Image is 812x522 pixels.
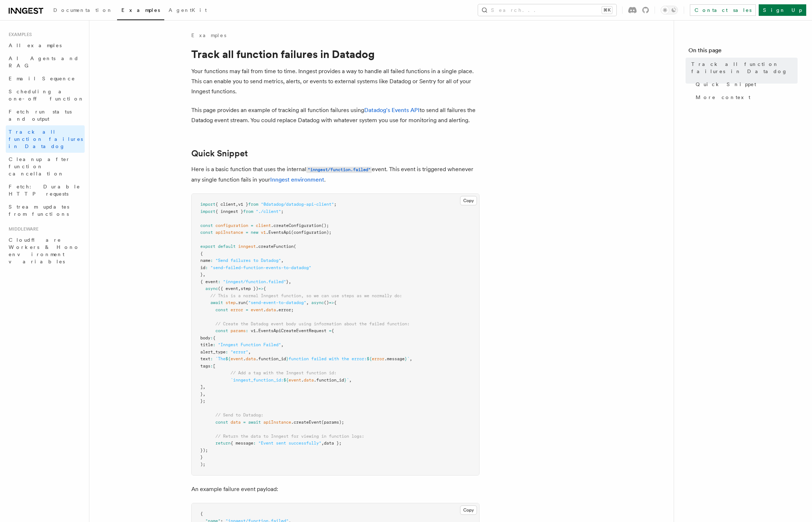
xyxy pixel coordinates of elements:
[6,226,39,232] span: Middleware
[191,105,479,125] p: This page provides an example of tracking all function failures using to send all failures the Da...
[231,370,336,375] span: // Add a tag with the Inngest function id:
[294,244,296,249] span: (
[246,300,248,305] span: (
[306,300,309,305] span: ,
[331,328,334,333] span: {
[281,258,284,263] span: ,
[691,61,798,75] span: Track all function failures in Datadog
[200,398,205,403] span: };
[329,300,334,305] span: =>
[243,356,246,361] span: .
[9,184,80,197] span: Fetch: Durable HTTP requests
[121,7,160,13] span: Examples
[324,300,329,305] span: ()
[231,307,243,312] span: error
[231,356,243,361] span: event
[270,176,324,183] a: Inngest environment
[321,420,344,425] span: (params);
[6,39,85,52] a: All examples
[236,300,246,305] span: .run
[256,328,258,333] span: .
[223,279,286,284] span: "inngest/function.failed"
[226,349,228,354] span: :
[215,412,263,418] span: // Send to Datadog:
[9,109,72,122] span: Fetch run status and output
[9,237,80,264] span: Cloudflare Workers & Hono environment variables
[200,349,226,354] span: alert_type
[349,378,352,383] span: ,
[210,265,311,270] span: "send-failed-function-events-to-datadog"
[231,378,284,383] span: `inngest_function_id:
[205,286,218,291] span: async
[251,328,256,333] span: v1
[258,441,321,446] span: "Event sent successfully"
[258,328,326,333] span: EventsApiCreateEventRequest
[263,286,266,291] span: {
[9,89,84,102] span: Scheduling a one-off function
[215,441,231,446] span: return
[238,286,241,291] span: ,
[344,378,347,383] span: }
[203,392,205,397] span: ,
[53,7,113,13] span: Documentation
[6,85,85,105] a: Scheduling a one-off function
[200,455,203,460] span: }
[6,72,85,85] a: Email Sequence
[306,167,372,173] code: "inngest/function.failed"
[271,223,321,228] span: .createConfiguration
[191,66,479,97] p: Your functions may fail from time to time. Inngest provides a way to handle all failed functions ...
[6,125,85,153] a: Track all function failures in Datadog
[246,356,256,361] span: data
[231,328,246,333] span: params
[210,335,213,340] span: :
[169,7,207,13] span: AgentKit
[321,441,324,446] span: ,
[276,307,294,312] span: .error;
[256,244,294,249] span: .createFunction
[9,55,79,68] span: AI Agents and RAG
[218,286,238,291] span: ({ event
[256,223,271,228] span: client
[215,230,243,235] span: apiInstance
[661,6,678,14] button: Toggle dark mode
[9,76,75,81] span: Email Sequence
[289,378,301,383] span: event
[215,356,226,361] span: `The
[231,349,248,354] span: "error"
[215,223,248,228] span: configuration
[6,32,32,37] span: Examples
[248,349,251,354] span: ,
[258,286,263,291] span: =>
[291,230,331,235] span: (configuration);
[696,81,756,88] span: Quick Snippet
[329,328,331,333] span: =
[248,420,261,425] span: await
[286,279,289,284] span: }
[321,223,329,228] span: ();
[372,356,384,361] span: error
[200,448,208,453] span: });
[334,300,336,305] span: {
[246,328,248,333] span: :
[367,356,372,361] span: ${
[478,4,616,16] button: Search...⌘K
[9,156,70,177] span: Cleanup after function cancellation
[6,180,85,200] a: Fetch: Durable HTTP requests
[200,462,205,467] span: );
[289,356,367,361] span: function failed with the error:
[200,265,205,270] span: id
[460,505,477,515] button: Copy
[205,265,208,270] span: :
[251,230,258,235] span: new
[213,335,215,340] span: {
[238,244,256,249] span: inngest
[215,209,243,214] span: { inngest }
[200,202,215,207] span: import
[291,420,321,425] span: .createEvent
[236,202,238,207] span: ,
[238,202,248,207] span: v1 }
[200,511,203,516] span: {
[256,356,286,361] span: .function_id
[210,356,213,361] span: :
[251,223,253,228] span: =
